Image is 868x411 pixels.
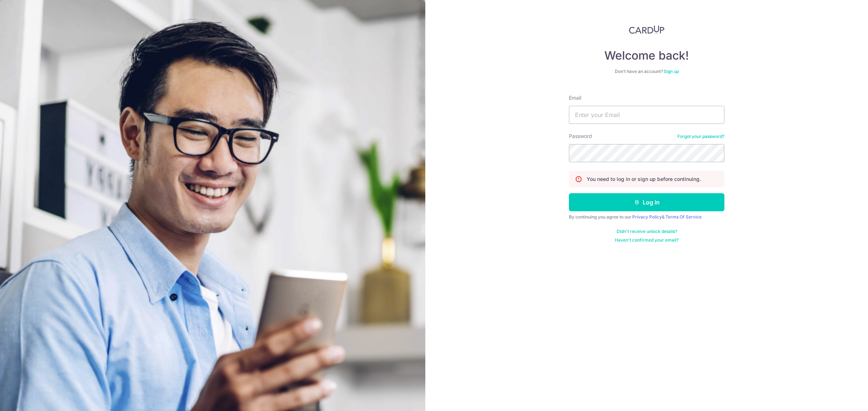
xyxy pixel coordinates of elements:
a: Didn't receive unlock details? [617,229,677,234]
h4: Welcome back! [569,48,724,63]
input: Enter your Email [569,106,724,124]
p: You need to log in or sign up before continuing. [587,176,701,183]
a: Sign up [664,69,679,74]
button: Log in [569,193,724,211]
label: Email [569,94,581,101]
div: By continuing you agree to our & [569,214,724,220]
div: Don’t have an account? [569,69,724,74]
a: Forgot your password? [677,134,724,139]
img: CardUp Logo [629,25,664,34]
a: Privacy Policy [632,214,662,220]
label: Password [569,133,592,140]
a: Haven't confirmed your email? [615,237,678,243]
a: Terms Of Service [665,214,702,220]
